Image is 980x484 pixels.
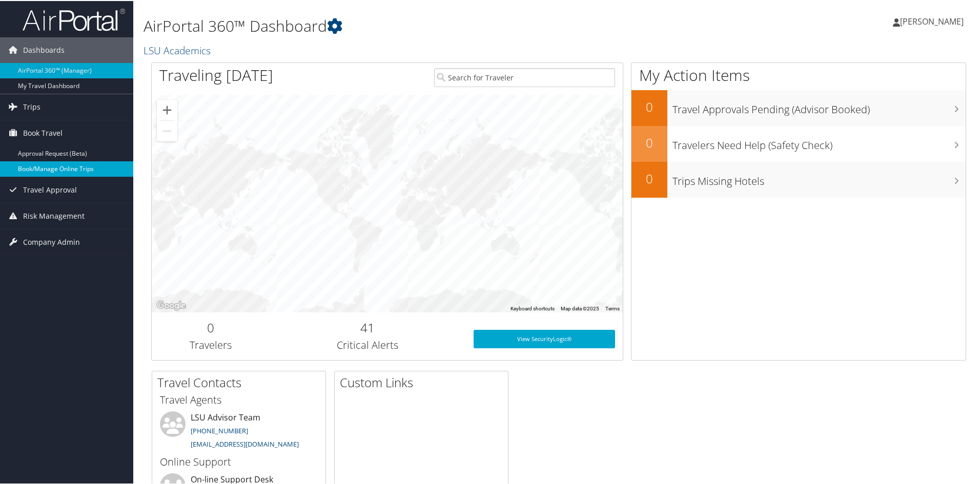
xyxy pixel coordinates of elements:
h1: Traveling [DATE] [159,64,273,85]
span: Risk Management [23,202,85,228]
h2: 0 [631,133,667,151]
h1: AirPortal 360™ Dashboard [144,14,697,36]
h2: 0 [631,169,667,186]
a: 0Travelers Need Help (Safety Check) [631,125,966,161]
button: Zoom in [157,99,177,119]
button: Zoom out [157,120,177,140]
h3: Trips Missing Hotels [672,168,966,187]
span: Map data ©2025 [561,305,599,310]
h3: Travelers [159,337,262,351]
a: [PHONE_NUMBER] [191,425,248,434]
a: View SecurityLogic® [474,329,615,347]
h2: Travel Contacts [157,373,325,390]
a: Open this area in Google Maps (opens a new window) [154,298,188,311]
span: [PERSON_NAME] [900,15,964,26]
img: Google [154,298,188,311]
h2: Custom Links [340,373,508,390]
span: Book Travel [23,119,63,145]
h1: My Action Items [631,64,966,85]
input: Search for Traveler [434,67,615,86]
h3: Travelers Need Help (Safety Check) [672,132,966,152]
a: LSU Academics [144,43,213,56]
h3: Online Support [160,454,318,468]
a: Terms (opens in new tab) [605,305,620,310]
h3: Travel Approvals Pending (Advisor Booked) [672,96,966,116]
span: Travel Approval [23,176,77,202]
a: 0Trips Missing Hotels [631,161,966,197]
span: Company Admin [23,228,80,254]
a: 0Travel Approvals Pending (Advisor Booked) [631,89,966,125]
button: Keyboard shortcuts [511,304,555,311]
h2: 41 [277,318,458,335]
h2: 0 [631,97,667,115]
a: [EMAIL_ADDRESS][DOMAIN_NAME] [191,438,299,448]
img: airportal-logo.png [23,7,125,31]
a: [PERSON_NAME] [893,5,974,36]
span: Trips [23,93,40,119]
h3: Travel Agents [160,392,318,406]
span: Dashboards [23,36,65,62]
li: LSU Advisor Team [155,410,323,452]
h3: Critical Alerts [277,337,458,351]
h2: 0 [159,318,262,335]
